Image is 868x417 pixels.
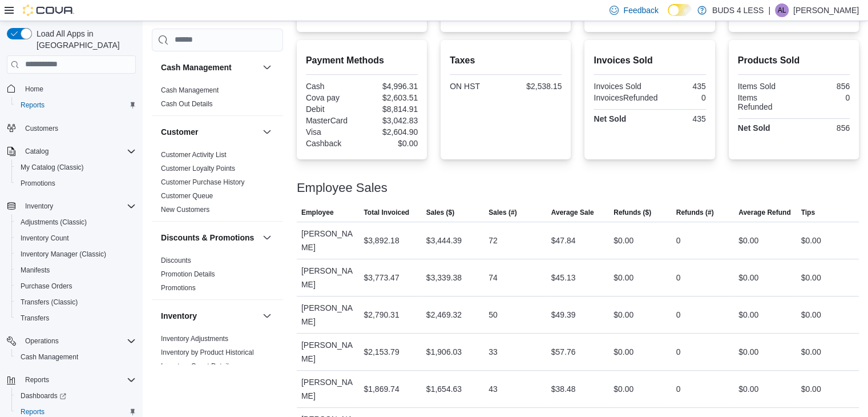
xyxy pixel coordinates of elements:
[488,271,498,284] div: 74
[161,178,245,186] a: Customer Purchase History
[613,345,633,359] div: $0.00
[613,271,633,284] div: $0.00
[738,345,758,359] div: $0.00
[676,308,681,322] div: 0
[16,389,71,403] a: Dashboards
[161,164,235,173] span: Customer Loyalty Points
[306,93,360,102] div: Cova pay
[161,348,254,356] a: Inventory by Product Historical
[297,259,359,296] div: [PERSON_NAME]
[16,215,136,229] span: Adjustments (Classic)
[2,198,140,214] button: Inventory
[508,82,562,91] div: $2,538.15
[738,123,770,133] strong: Net Sold
[488,382,498,396] div: 43
[488,208,516,217] span: Sales (#)
[21,391,66,400] span: Dashboards
[551,234,576,247] div: $47.84
[21,373,54,387] button: Reports
[161,270,215,278] a: Promotion Details
[161,232,258,243] button: Discounts & Promotions
[364,93,418,102] div: $2,603.51
[594,93,657,102] div: InvoicesRefunded
[297,296,359,333] div: [PERSON_NAME]
[11,262,140,278] button: Manifests
[16,350,83,364] a: Cash Management
[161,334,228,343] span: Inventory Adjustments
[16,295,82,309] a: Transfers (Classic)
[306,139,360,148] div: Cashback
[676,382,681,396] div: 0
[2,143,140,159] button: Catalog
[738,234,758,247] div: $0.00
[676,271,681,284] div: 0
[16,279,136,293] span: Purchase Orders
[260,61,274,74] button: Cash Management
[2,372,140,388] button: Reports
[16,311,136,325] span: Transfers
[594,54,705,67] h2: Invoices Sold
[738,271,758,284] div: $0.00
[16,177,136,190] span: Promotions
[161,362,232,371] span: Inventory Count Details
[21,334,63,348] button: Operations
[712,3,764,17] p: BUDS 4 LESS
[11,310,140,326] button: Transfers
[551,345,576,359] div: $57.76
[161,126,258,138] button: Customer
[11,349,140,365] button: Cash Management
[21,250,106,259] span: Inventory Manager (Classic)
[801,308,821,322] div: $0.00
[768,3,770,17] p: |
[594,114,626,123] strong: Net Sold
[738,308,758,322] div: $0.00
[551,271,576,284] div: $45.13
[613,308,633,322] div: $0.00
[2,81,140,97] button: Home
[161,151,227,159] a: Customer Activity List
[364,82,418,91] div: $4,996.31
[25,124,58,133] span: Customers
[450,54,562,67] h2: Taxes
[426,382,462,396] div: $1,654.63
[738,82,792,91] div: Items Sold
[488,234,498,247] div: 72
[364,127,418,137] div: $2,604.90
[796,93,850,102] div: 0
[23,5,74,16] img: Cova
[161,283,196,292] span: Promotions
[364,271,399,284] div: $3,773.47
[426,308,462,322] div: $2,469.32
[364,208,409,217] span: Total Invoiced
[161,256,191,264] a: Discounts
[676,345,681,359] div: 0
[306,82,360,91] div: Cash
[16,263,136,277] span: Manifests
[426,271,462,284] div: $3,339.38
[306,116,360,125] div: MasterCard
[161,62,258,73] button: Cash Management
[796,82,850,91] div: 856
[801,382,821,396] div: $0.00
[775,3,789,17] div: Amber LaRoque
[21,179,55,188] span: Promotions
[2,120,140,137] button: Customers
[663,93,706,102] div: 0
[25,147,49,156] span: Catalog
[301,208,334,217] span: Employee
[551,308,576,322] div: $49.39
[25,85,43,94] span: Home
[21,334,136,348] span: Operations
[594,82,647,91] div: Invoices Sold
[613,382,633,396] div: $0.00
[21,101,45,110] span: Reports
[738,208,791,217] span: Average Refund
[21,373,136,387] span: Reports
[21,122,63,135] a: Customers
[801,208,814,217] span: Tips
[16,231,74,245] a: Inventory Count
[21,352,78,362] span: Cash Management
[16,98,136,112] span: Reports
[676,234,681,247] div: 0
